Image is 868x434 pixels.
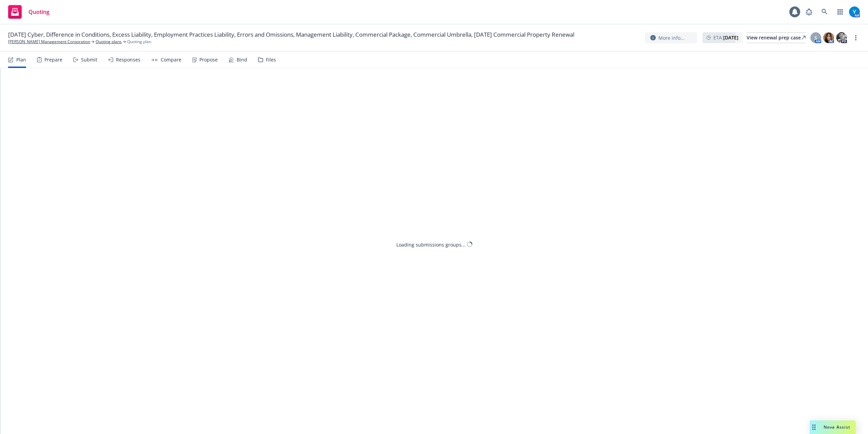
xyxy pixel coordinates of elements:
[237,57,247,62] div: Bind
[266,57,276,62] div: Files
[116,57,140,62] div: Responses
[852,34,860,42] a: more
[810,420,856,434] button: Nova Assist
[8,39,90,45] a: [PERSON_NAME] Management Corporation
[818,5,831,19] a: Search
[8,31,574,39] span: [DATE] Cyber, Difference in Conditions, Excess Liability, Employment Practices Liability, Errors ...
[645,32,697,43] button: More info...
[658,34,685,41] span: More info...
[836,32,847,43] img: photo
[96,39,122,45] a: Quoting plans
[810,420,818,434] div: Drag to move
[199,57,218,62] div: Propose
[723,34,738,41] strong: [DATE]
[161,57,181,62] div: Compare
[81,57,97,62] div: Submit
[849,6,860,17] img: photo
[823,32,834,43] img: photo
[5,2,52,21] a: Quoting
[824,424,850,430] span: Nova Assist
[28,9,50,15] span: Quoting
[747,33,806,43] div: View renewal prep case
[814,34,817,41] span: S
[713,34,738,41] span: ETA :
[44,57,62,62] div: Prepare
[802,5,816,19] a: Report a Bug
[833,5,847,19] a: Switch app
[747,32,806,43] a: View renewal prep case
[127,39,151,45] span: Quoting plan
[396,241,466,248] div: Loading submissions groups...
[16,57,26,62] div: Plan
